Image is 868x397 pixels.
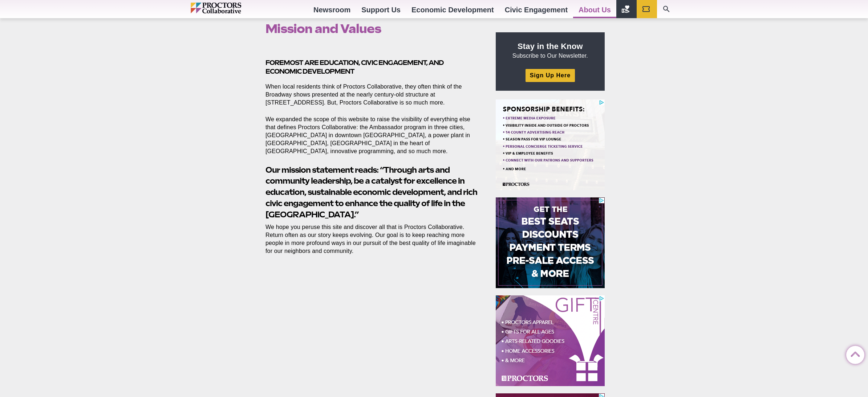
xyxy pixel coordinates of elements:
[496,295,605,386] iframe: Advertisement
[265,22,479,36] h1: Mission and Values
[518,42,583,51] strong: Stay in the Know
[265,58,479,75] h3: Foremost are education, civic engagement, and economic development
[265,115,479,155] p: We expanded the scope of this website to raise the visibility of everything else that defines Pro...
[191,3,272,13] img: Proctors logo
[504,41,596,60] p: Subscribe to Our Newsletter.
[846,346,861,361] a: Back to Top
[526,69,575,82] a: Sign Up Here
[496,99,605,190] iframe: Advertisement
[265,223,479,255] p: We hope you peruse this site and discover all that is Proctors Collaborative. Return often as our...
[265,164,479,220] h2: Our mission statement reads: “Through arts and community leadership, be a catalyst for excellence...
[496,197,605,288] iframe: Advertisement
[265,83,479,107] p: When local residents think of Proctors Collaborative, they often think of the Broadway shows pres...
